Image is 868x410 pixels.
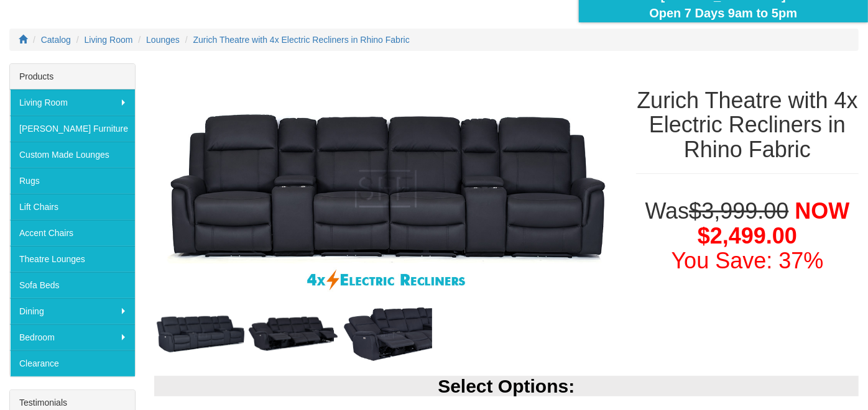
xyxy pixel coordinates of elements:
a: Clearance [10,350,135,376]
span: NOW $2,499.00 [698,198,850,248]
h1: Zurich Theatre with 4x Electric Recliners in Rhino Fabric [636,88,859,162]
a: Dining [10,298,135,324]
a: [PERSON_NAME] Furniture [10,116,135,142]
a: Sofa Beds [10,272,135,298]
b: Select Options: [438,376,575,396]
a: Catalog [41,35,71,45]
a: Rugs [10,168,135,194]
a: Living Room [85,35,133,45]
a: Zurich Theatre with 4x Electric Recliners in Rhino Fabric [193,35,410,45]
a: Custom Made Lounges [10,142,135,168]
a: Theatre Lounges [10,246,135,272]
a: Lounges [146,35,180,45]
a: Living Room [10,89,135,116]
h1: Was [636,199,859,273]
div: Products [10,64,135,89]
font: You Save: 37% [672,248,824,273]
del: $3,999.00 [689,198,788,224]
a: Accent Chairs [10,220,135,246]
a: Lift Chairs [10,194,135,220]
a: Bedroom [10,324,135,350]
